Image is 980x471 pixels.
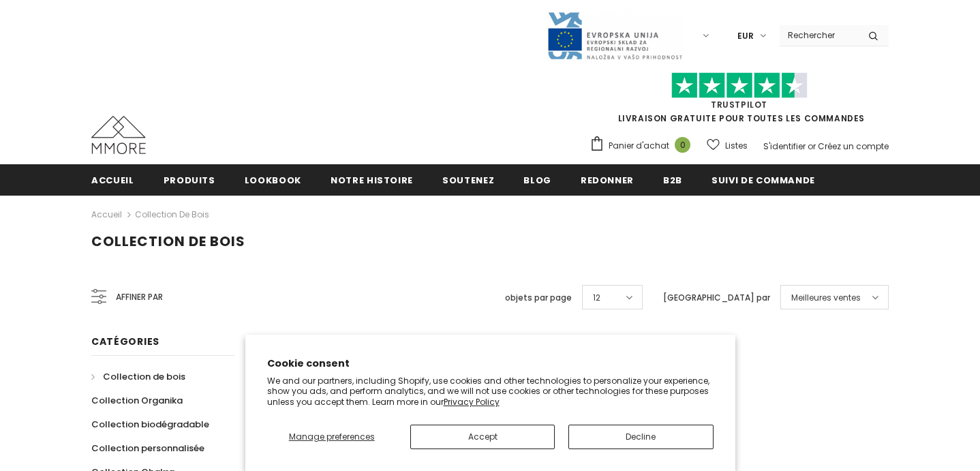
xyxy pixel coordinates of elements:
[663,291,770,305] label: [GEOGRAPHIC_DATA] par
[442,174,494,187] span: soutenez
[818,140,889,152] a: Créez un compte
[267,425,397,449] button: Manage preferences
[410,425,555,449] button: Accept
[135,209,209,220] a: Collection de bois
[725,139,748,153] span: Listes
[711,99,767,110] a: TrustPilot
[164,164,215,195] a: Produits
[547,11,683,61] img: Javni Razpis
[581,164,634,195] a: Redonner
[442,164,494,195] a: soutenez
[780,25,858,45] input: Search Site
[245,164,301,195] a: Lookbook
[91,335,159,348] span: Catégories
[331,164,413,195] a: Notre histoire
[444,396,500,408] a: Privacy Policy
[91,412,209,436] a: Collection biodégradable
[671,72,808,99] img: Faites confiance aux étoiles pilotes
[593,291,600,305] span: 12
[91,436,204,460] a: Collection personnalisée
[675,137,690,153] span: 0
[737,29,754,43] span: EUR
[91,442,204,455] span: Collection personnalisée
[289,431,375,442] span: Manage preferences
[547,29,683,41] a: Javni Razpis
[707,134,748,157] a: Listes
[91,232,245,251] span: Collection de bois
[568,425,713,449] button: Decline
[663,174,682,187] span: B2B
[589,78,889,124] span: LIVRAISON GRATUITE POUR TOUTES LES COMMANDES
[609,139,669,153] span: Panier d'achat
[91,394,183,407] span: Collection Organika
[523,164,551,195] a: Blog
[331,174,413,187] span: Notre histoire
[91,116,146,154] img: Cas MMORE
[267,376,714,408] p: We and our partners, including Shopify, use cookies and other technologies to personalize your ex...
[91,365,185,389] a: Collection de bois
[763,140,806,152] a: S'identifier
[267,356,714,371] h2: Cookie consent
[91,164,134,195] a: Accueil
[791,291,861,305] span: Meilleures ventes
[164,174,215,187] span: Produits
[505,291,572,305] label: objets par page
[589,136,697,156] a: Panier d'achat 0
[91,389,183,412] a: Collection Organika
[711,174,815,187] span: Suivi de commande
[91,418,209,431] span: Collection biodégradable
[523,174,551,187] span: Blog
[711,164,815,195] a: Suivi de commande
[116,290,163,305] span: Affiner par
[91,207,122,223] a: Accueil
[103,370,185,383] span: Collection de bois
[245,174,301,187] span: Lookbook
[581,174,634,187] span: Redonner
[91,174,134,187] span: Accueil
[808,140,816,152] span: or
[663,164,682,195] a: B2B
